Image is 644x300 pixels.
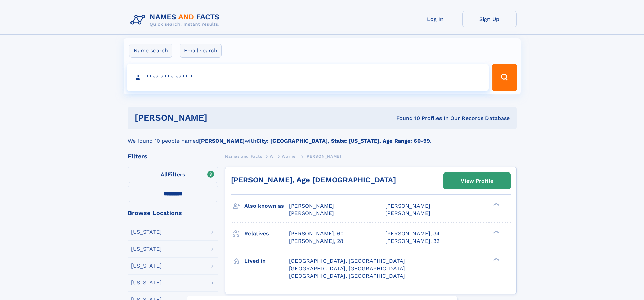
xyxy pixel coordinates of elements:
button: Search Button [492,64,517,91]
a: W [270,152,274,160]
b: City: [GEOGRAPHIC_DATA], State: [US_STATE], Age Range: 60-99 [256,138,430,144]
h1: [PERSON_NAME] [135,114,302,122]
span: [PERSON_NAME] [289,203,334,209]
span: [PERSON_NAME] [289,210,334,216]
img: Logo Names and Facts [128,11,225,29]
a: Sign Up [462,11,517,27]
div: Browse Locations [128,210,218,216]
a: View Profile [444,173,510,189]
h3: Lived in [244,255,289,267]
div: View Profile [461,173,493,189]
a: [PERSON_NAME], 32 [385,237,439,245]
span: [PERSON_NAME] [385,210,430,216]
span: [GEOGRAPHIC_DATA], [GEOGRAPHIC_DATA] [289,265,405,272]
b: [PERSON_NAME] [199,138,245,144]
h3: Also known as [244,200,289,212]
div: [US_STATE] [131,280,162,285]
div: ❯ [492,257,500,261]
label: Name search [129,44,172,58]
div: [US_STATE] [131,229,162,235]
label: Email search [180,44,222,58]
a: Log In [408,11,462,27]
a: [PERSON_NAME], 34 [385,230,440,237]
div: ❯ [492,202,500,207]
input: search input [127,64,489,91]
span: All [161,171,168,178]
a: [PERSON_NAME], 28 [289,237,343,245]
div: Found 10 Profiles In Our Records Database [302,115,510,122]
span: [PERSON_NAME] [385,203,430,209]
div: Filters [128,153,218,159]
div: [US_STATE] [131,263,162,269]
span: [GEOGRAPHIC_DATA], [GEOGRAPHIC_DATA] [289,258,405,264]
span: [PERSON_NAME] [305,154,341,159]
h3: Relatives [244,228,289,239]
span: Warner [282,154,297,159]
span: [GEOGRAPHIC_DATA], [GEOGRAPHIC_DATA] [289,273,405,279]
div: [US_STATE] [131,246,162,252]
div: ❯ [492,230,500,234]
label: Filters [128,167,218,183]
a: [PERSON_NAME], 60 [289,230,344,237]
a: [PERSON_NAME], Age [DEMOGRAPHIC_DATA] [231,176,396,184]
a: Names and Facts [225,152,262,160]
div: We found 10 people named with . [128,129,517,145]
span: W [270,154,274,159]
a: Warner [282,152,297,160]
